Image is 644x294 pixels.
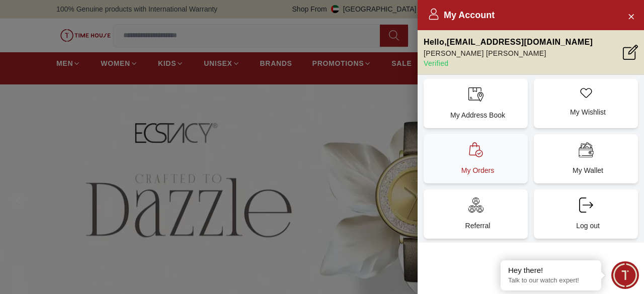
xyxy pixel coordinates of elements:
[542,107,634,117] p: My Wishlist
[424,36,593,48] p: Hello , [EMAIL_ADDRESS][DOMAIN_NAME]
[424,48,593,58] p: [PERSON_NAME] [PERSON_NAME]
[508,276,594,285] p: Talk to our watch expert!
[432,165,524,175] p: My Orders
[611,261,639,289] div: Chat Widget
[623,8,639,24] button: Close Account
[542,165,634,175] p: My Wallet
[542,221,634,231] p: Log out
[432,110,524,120] p: My Address Book
[428,8,495,22] h2: My Account
[508,265,594,275] div: Hey there!
[432,221,524,231] p: Referral
[424,58,593,68] p: Verified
